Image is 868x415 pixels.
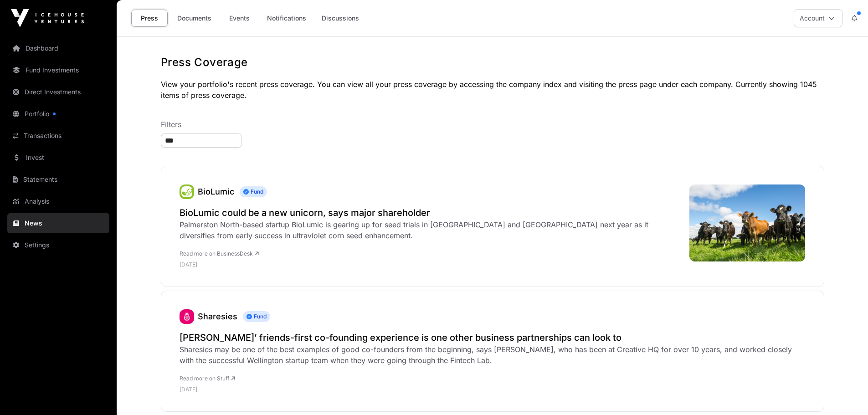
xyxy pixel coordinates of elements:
a: Events [221,10,257,27]
p: View your portfolio's recent press coverage. You can view all your press coverage by accessing th... [161,79,824,101]
button: Account [794,9,842,27]
img: Icehouse Ventures Logo [11,9,84,27]
a: Dashboard [7,38,109,58]
span: Fund [243,311,270,322]
a: Read more on Stuff [180,375,235,382]
img: 0_ooS1bY_400x400.png [180,184,194,199]
a: BioLumic [198,187,234,196]
div: Palmerston North-based startup BioLumic is gearing up for seed trials in [GEOGRAPHIC_DATA] and [G... [180,219,680,241]
iframe: Chat Widget [822,371,868,415]
a: Invest [7,148,109,168]
a: Discussions [316,10,365,27]
a: Documents [171,10,217,27]
a: Notifications [261,10,312,27]
a: BioLumic could be a new unicorn, says major shareholder [180,206,680,219]
p: Filters [161,119,824,130]
img: sharesies_logo.jpeg [180,309,194,324]
p: [DATE] [180,261,680,268]
a: Analysis [7,191,109,211]
a: Direct Investments [7,82,109,102]
a: Portfolio [7,104,109,124]
a: Transactions [7,126,109,146]
a: Sharesies [198,312,237,321]
h1: Press Coverage [161,55,824,70]
a: Sharesies [180,309,194,324]
div: Sharesies may be one of the best examples of good co-founders from the beginning, says [PERSON_NA... [180,344,806,366]
a: Press [131,10,168,27]
img: Landscape-shot-of-cows-of-farm-L.jpg [689,184,806,261]
a: Settings [7,235,109,255]
a: Fund Investments [7,60,109,80]
a: Read more on BusinessDesk [180,250,259,257]
a: News [7,213,109,233]
a: Statements [7,169,109,190]
a: BioLumic [180,184,194,199]
a: [PERSON_NAME]’ friends-first co-founding experience is one other business partnerships can look to [180,331,806,344]
p: [DATE] [180,386,806,393]
span: Fund [240,186,267,197]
